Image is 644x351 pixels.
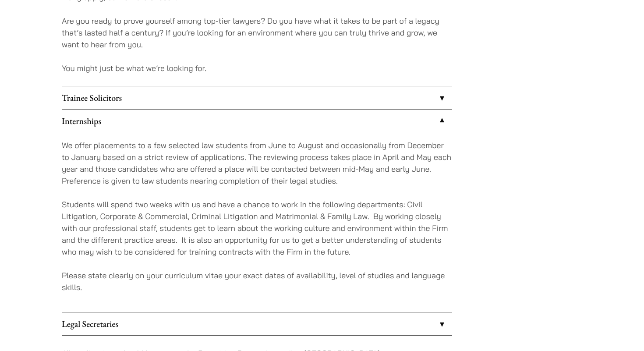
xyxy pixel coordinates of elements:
a: Trainee Solicitors [62,86,452,109]
p: Students will spend two weeks with us and have a chance to work in the following departments: Civ... [62,199,452,258]
a: Legal Secretaries [62,312,452,335]
a: Internships [62,110,452,132]
p: You might just be what we’re looking for. [62,62,452,74]
p: Please state clearly on your curriculum vitae your exact dates of availability, level of studies ... [62,269,452,293]
p: We offer placements to a few selected law students from June to August and occasionally from Dece... [62,139,452,187]
div: Internships [62,132,452,312]
p: Are you ready to prove yourself among top-tier lawyers? Do you have what it takes to be part of a... [62,15,452,50]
